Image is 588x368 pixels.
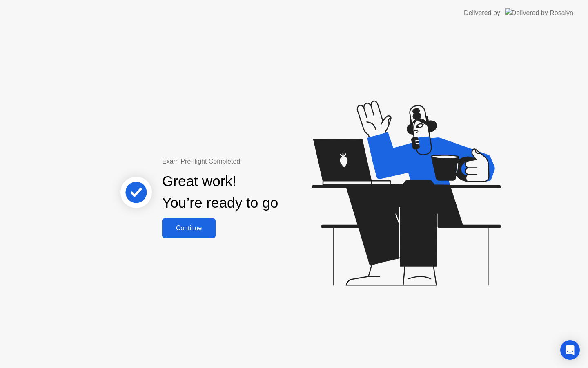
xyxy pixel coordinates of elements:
button: Continue [162,218,216,238]
div: Delivered by [464,8,500,18]
img: Delivered by Rosalyn [505,8,573,18]
div: Continue [165,224,213,232]
div: Exam Pre-flight Completed [162,157,331,166]
div: Great work! You’re ready to go [162,171,278,214]
div: Open Intercom Messenger [560,340,580,360]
